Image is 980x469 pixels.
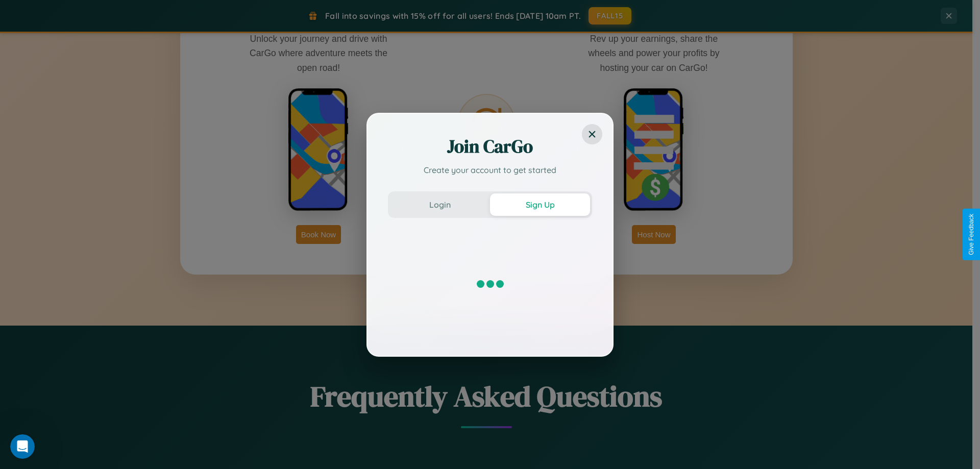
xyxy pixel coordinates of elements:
[490,193,590,216] button: Sign Up
[968,214,975,255] div: Give Feedback
[388,164,592,176] p: Create your account to get started
[390,193,490,216] button: Login
[388,134,592,159] h2: Join CarGo
[10,434,35,459] iframe: Intercom live chat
